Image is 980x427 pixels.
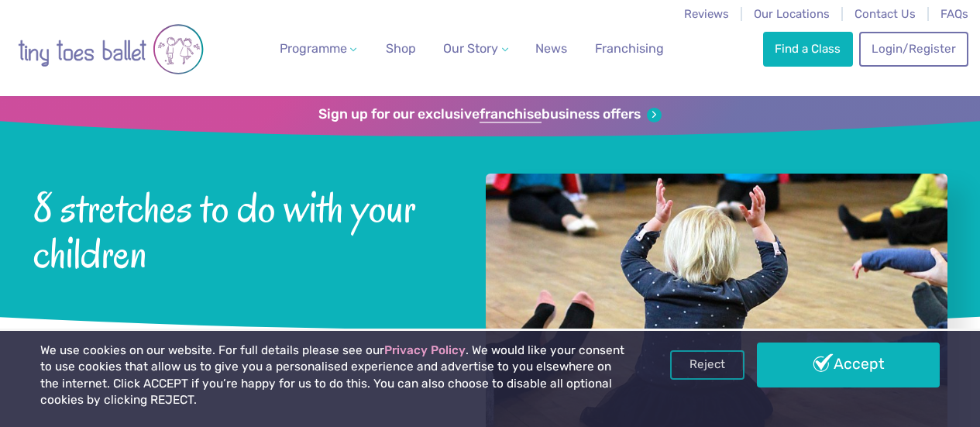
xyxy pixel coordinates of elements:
[280,41,347,56] span: Programme
[529,33,573,64] a: News
[443,41,498,56] span: Our Story
[386,41,416,56] span: Shop
[273,33,363,64] a: Programme
[40,343,625,409] p: We use cookies on our website. For full details please see our . We would like your consent to us...
[589,33,670,64] a: Franchising
[595,41,664,56] span: Franchising
[859,32,968,66] a: Login/Register
[318,106,662,123] a: Sign up for our exclusivefranchisebusiness offers
[670,350,744,380] a: Reject
[535,41,567,56] span: News
[757,343,940,387] a: Accept
[763,32,853,66] a: Find a Class
[33,181,445,276] span: 8 stretches to do with your children
[854,7,916,21] a: Contact Us
[940,7,968,21] a: FAQs
[684,7,729,21] a: Reviews
[380,33,422,64] a: Shop
[480,106,542,123] strong: franchise
[437,33,514,64] a: Our Story
[384,343,466,357] a: Privacy Policy
[754,7,830,21] a: Our Locations
[18,10,204,88] img: tiny toes ballet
